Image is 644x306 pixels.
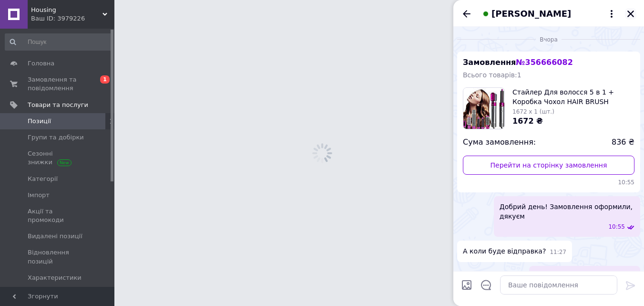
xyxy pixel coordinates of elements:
span: Акції та промокоди [28,207,88,224]
span: Вчора [536,36,562,44]
span: 1 [100,75,110,84]
span: Групи та добірки [28,133,84,142]
span: Всього товарів: 1 [463,71,521,79]
div: 11.08.2025 [457,34,640,44]
button: Відкрити шаблони відповідей [480,279,492,291]
span: Позиції [28,117,51,126]
span: 10:55 11.08.2025 [463,179,634,187]
div: Ваш ID: 3979226 [31,14,114,23]
span: Добрий день! Замовлення оформили, дякуєм [500,202,634,221]
span: Головна [28,59,54,68]
span: Замовлення [463,58,573,67]
span: Товари та послуги [28,101,88,109]
span: 1672 ₴ [512,116,543,126]
span: Замовлення та повідомлення [28,75,88,93]
span: Housing [31,6,102,14]
span: 1672 x 1 (шт.) [512,108,554,115]
span: Відновлення позицій [28,248,88,265]
span: Сума замовлення: [463,137,536,148]
span: А коли буде відправка? [463,246,546,256]
span: Імпорт [28,191,50,200]
span: Сезонні знижки [28,149,88,167]
span: 10:55 11.08.2025 [608,223,625,231]
span: 11:27 11.08.2025 [550,248,566,256]
button: [PERSON_NAME] [480,8,617,20]
span: 836 ₴ [612,137,634,148]
span: № 356666082 [516,58,572,67]
input: Пошук [5,33,112,51]
span: [PERSON_NAME] [491,8,571,20]
a: Перейти на сторінку замовлення [463,156,634,175]
span: Стайлер Для волосся 5 в 1 + Коробка Чохол HAIR BRUSH ДАЙСОН фен-стайлер, професійний фен для укла... [512,87,634,106]
span: Характеристики [28,274,82,282]
span: Категорії [28,175,58,183]
img: 6062520792_w100_h100_stajler-dlya-volos.jpg [463,88,504,129]
span: Видалені позиції [28,232,82,241]
button: Назад [461,8,472,20]
button: Закрити [625,8,636,20]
